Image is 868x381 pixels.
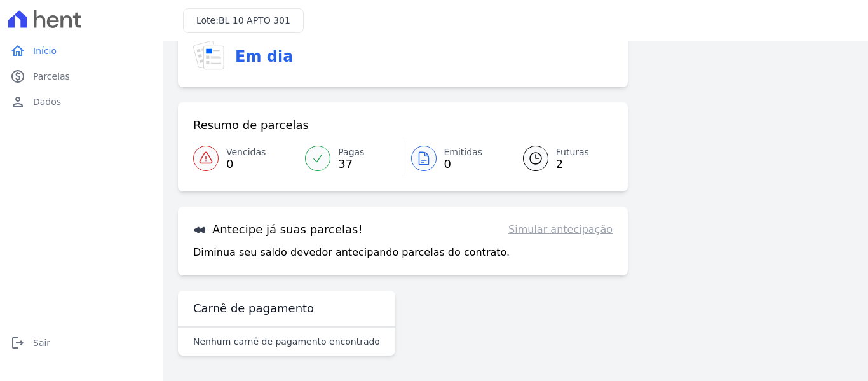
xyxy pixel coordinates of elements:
i: paid [10,69,25,84]
span: Dados [33,95,61,108]
span: BL 10 APTO 301 [219,15,290,25]
i: person [10,94,25,109]
h3: Lote: [196,14,290,27]
span: 0 [226,159,266,169]
h3: Antecipe já suas parcelas! [193,222,363,237]
h3: Carnê de pagamento [193,301,314,316]
a: Futuras 2 [508,141,613,176]
a: personDados [5,89,158,114]
span: Pagas [338,146,364,159]
span: Vencidas [226,146,266,159]
span: 0 [444,159,483,169]
a: Vencidas 0 [193,141,297,176]
i: home [10,43,25,59]
span: Futuras [556,146,589,159]
a: paidParcelas [5,64,158,89]
span: 37 [338,159,364,169]
span: 2 [556,159,589,169]
span: Início [33,45,57,57]
p: Nenhum carnê de pagamento encontrado [193,335,380,348]
a: logoutSair [5,330,158,356]
span: Sair [33,336,50,349]
h3: Em dia [235,45,293,68]
a: homeInício [5,38,158,64]
span: Parcelas [33,70,70,83]
a: Pagas 37 [297,141,402,176]
span: Emitidas [444,146,483,159]
p: Diminua seu saldo devedor antecipando parcelas do contrato. [193,245,510,260]
a: Emitidas 0 [403,141,508,176]
i: logout [10,335,25,350]
h3: Resumo de parcelas [193,118,309,133]
a: Simular antecipação [508,222,613,237]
